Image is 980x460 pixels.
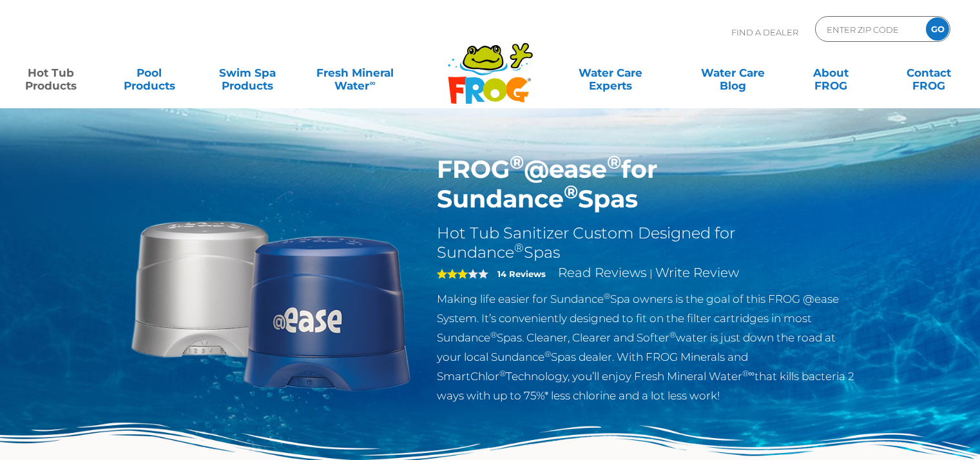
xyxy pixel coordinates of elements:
sup: ® [514,241,524,255]
img: Frog Products Logo [441,26,540,104]
strong: 14 Reviews [497,269,546,279]
sup: ® [510,151,524,173]
a: Read Reviews [558,265,647,280]
sup: ®∞ [742,369,754,378]
a: Fresh MineralWater∞ [307,60,403,86]
sup: ® [604,291,610,301]
p: Making life easier for Sundance Spa owners is the goal of this FROG @ease System. It’s convenient... [437,289,858,405]
sup: ® [499,369,506,378]
a: Water CareBlog [695,60,771,86]
sup: ® [564,180,578,203]
a: PoolProducts [111,60,187,86]
h1: FROG @ease for Sundance Spas [437,155,858,214]
a: Hot TubProducts [13,60,89,86]
input: GO [926,17,949,41]
span: | [649,267,653,280]
img: Sundance-cartridges-2.png [123,155,418,450]
h2: Hot Tub Sanitizer Custom Designed for Sundance Spas [437,224,858,262]
sup: ® [544,349,551,359]
a: ContactFROG [891,60,967,86]
a: Water CareExperts [548,60,673,86]
sup: ® [607,151,621,173]
a: Write Review [655,265,739,280]
a: Swim SpaProducts [209,60,285,86]
sup: ∞ [369,78,375,88]
a: AboutFROG [793,60,869,86]
sup: ® [490,330,497,340]
sup: ® [669,330,676,340]
p: Find A Dealer [731,16,798,48]
span: 3 [437,269,468,279]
